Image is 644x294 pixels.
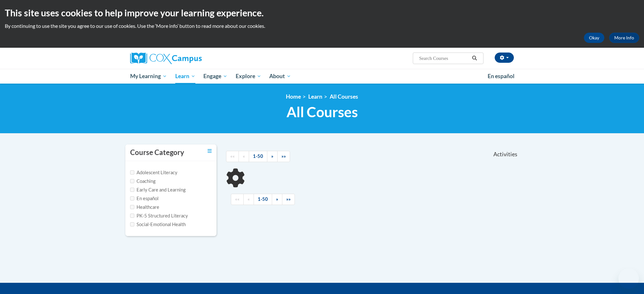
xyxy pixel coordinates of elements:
[470,54,479,62] button: Search
[130,188,134,192] input: Checkbox for Options
[130,170,134,175] input: Checkbox for Options
[130,205,134,209] input: Checkbox for Options
[130,222,134,226] input: Checkbox for Options
[267,151,278,162] a: Next
[243,194,254,205] a: Previous
[265,69,295,84] a: About
[130,148,184,158] h3: Course Category
[5,22,639,29] p: By continuing to use the site you agree to our use of cookies. Use the ‘More info’ button to read...
[130,72,167,80] span: My Learning
[126,69,171,84] a: My Learning
[249,151,267,162] a: 1-50
[286,196,291,202] span: »»
[277,151,290,162] a: End
[618,268,639,289] iframe: Button to launch messaging window
[130,196,134,200] input: Checkbox for Options
[488,73,514,79] span: En español
[281,153,286,159] span: »»
[208,148,212,155] a: Toggle collapse
[282,194,295,205] a: End
[269,72,291,80] span: About
[419,54,470,62] input: Search Courses
[231,194,244,205] a: Begining
[130,178,155,185] label: Coaching
[247,196,250,202] span: «
[130,186,185,193] label: Early Care and Learning
[254,194,272,205] a: 1-50
[243,153,245,159] span: «
[584,33,604,43] button: Okay
[171,69,200,84] a: Learn
[199,69,232,84] a: Engage
[287,103,358,120] span: All Courses
[495,53,514,63] button: Account Settings
[130,53,202,64] img: Cox Campus
[232,69,265,84] a: Explore
[308,93,322,100] a: Learn
[286,93,301,100] a: Home
[235,196,240,202] span: ««
[493,151,517,158] span: Activities
[5,6,639,19] h2: This site uses cookies to help improve your learning experience.
[130,53,252,64] a: Cox Campus
[121,69,523,84] div: Main menu
[483,69,519,83] a: En español
[175,72,195,80] span: Learn
[226,151,239,162] a: Begining
[239,151,249,162] a: Previous
[203,72,227,80] span: Engage
[230,153,235,159] span: ««
[236,72,261,80] span: Explore
[130,179,134,183] input: Checkbox for Options
[130,204,159,211] label: Healthcare
[330,93,358,100] a: All Courses
[130,214,134,218] input: Checkbox for Options
[271,153,273,159] span: »
[272,194,282,205] a: Next
[609,33,639,43] a: More Info
[130,212,188,219] label: PK-5 Structured Literacy
[276,196,278,202] span: »
[130,195,159,202] label: En español
[130,221,186,228] label: Social-Emotional Health
[130,169,177,176] label: Adolescent Literacy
